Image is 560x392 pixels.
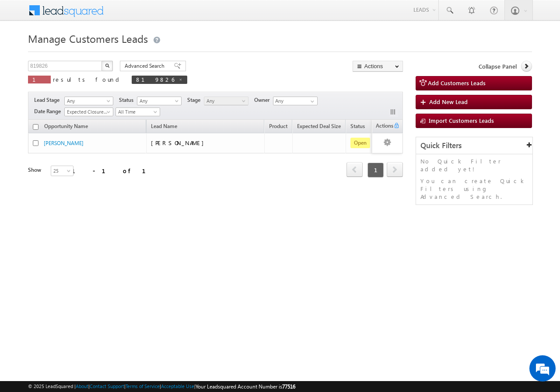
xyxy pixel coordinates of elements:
[64,97,113,105] a: Any
[51,166,73,176] a: 25
[137,97,182,105] a: Any
[32,76,46,83] span: 1
[204,97,248,105] a: Any
[269,123,287,129] span: Product
[72,166,156,176] div: 1 - 1 of 1
[367,163,384,177] span: 1
[136,76,174,83] span: 819826
[429,98,468,105] span: Add New Lead
[51,167,74,175] span: 25
[34,108,64,115] span: Date Range
[76,383,88,389] a: About
[44,123,88,129] span: Opportunity Name
[254,96,273,104] span: Owner
[126,383,160,389] a: Terms of Service
[65,108,110,116] span: Expected Closure Date
[125,62,167,70] span: Advanced Search
[40,121,92,133] a: Opportunity Name
[346,163,363,177] a: prev
[350,138,370,148] span: Open
[196,383,295,390] span: Your Leadsquared Account Number is
[147,121,182,133] span: Lead Name
[387,163,403,177] a: next
[137,97,179,105] span: Any
[28,166,44,174] div: Show
[34,96,63,104] span: Lead Stage
[387,162,403,177] span: next
[293,121,345,133] a: Expected Deal Size
[33,124,38,130] input: Check all records
[273,97,318,105] input: Type to Search
[372,121,393,132] span: Actions
[64,108,113,116] a: Expected Closure Date
[420,157,528,173] p: No Quick Filter added yet!
[479,62,517,70] span: Collapse Panel
[115,108,160,116] a: All Time
[44,140,84,146] a: [PERSON_NAME]
[429,117,494,124] span: Import Customers Leads
[416,137,532,154] div: Quick Filters
[28,382,295,391] span: © 2025 LeadSquared | | | | |
[282,383,295,390] span: 77516
[420,177,528,201] p: You can create Quick Filters using Advanced Search.
[346,162,363,177] span: prev
[151,139,208,146] span: [PERSON_NAME]
[161,383,194,389] a: Acceptable Use
[428,79,486,87] span: Add Customers Leads
[297,123,341,129] span: Expected Deal Size
[353,61,403,72] button: Actions
[187,96,204,104] span: Stage
[90,383,124,389] a: Contact Support
[346,121,369,133] a: Status
[116,108,157,116] span: All Time
[53,76,122,83] span: results found
[105,63,109,68] img: Search
[28,31,148,45] span: Manage Customers Leads
[65,97,110,105] span: Any
[306,97,317,106] a: Show All Items
[119,96,137,104] span: Status
[204,97,246,105] span: Any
